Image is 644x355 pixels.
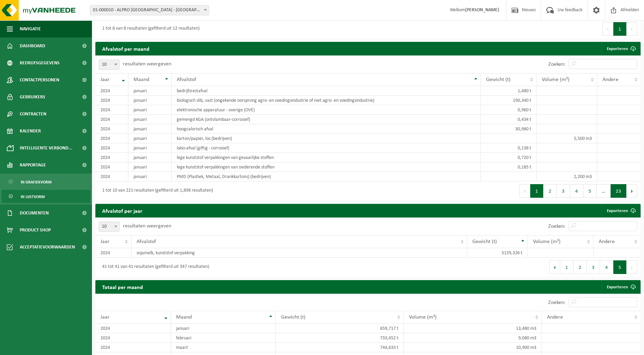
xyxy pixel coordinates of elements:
button: Previous [549,260,560,274]
span: 10 [99,60,120,70]
span: 10 [99,60,119,69]
button: 23 [611,184,627,198]
span: Volume (m³) [409,314,437,320]
td: 9,080 m3 [404,333,542,343]
button: 1 [560,260,574,274]
span: Navigatie [20,20,41,37]
td: 2024 [95,153,128,162]
button: 2 [574,260,587,274]
td: januari [128,86,171,96]
td: 5159,326 t [467,248,528,258]
td: 2024 [95,324,171,333]
td: januari [128,162,171,172]
button: 5 [613,260,627,274]
td: januari [128,96,171,105]
a: In lijstvorm [2,190,90,203]
button: 2 [544,184,557,198]
strong: [PERSON_NAME] [465,7,499,13]
span: 01-000010 - ALPRO NV - WEVELGEM [90,5,209,15]
span: Gewicht (t) [281,314,305,320]
label: resultaten weergeven [123,223,171,229]
div: 41 tot 41 van 41 resultaten (gefilterd uit 347 resultaten) [99,261,209,273]
button: Next [627,260,637,274]
span: Documenten [20,205,49,222]
span: Maand [176,314,192,320]
a: Exporteren [601,280,640,294]
button: 1 [613,22,627,36]
span: 10 [99,222,120,232]
td: januari [128,124,171,134]
span: Andere [599,239,615,244]
td: 13,480 m3 [404,324,542,333]
span: Volume (m³) [542,77,569,82]
td: 2024 [95,105,128,115]
td: januari [128,172,171,181]
span: Jaar [100,314,110,320]
button: 3 [587,260,600,274]
label: Zoeken: [548,300,565,305]
button: 1 [530,184,544,198]
td: sojamelk, kunststof verpakking [131,248,467,258]
span: Gewicht (t) [472,239,497,244]
a: In grafiekvorm [2,175,90,188]
td: bedrijfsrestafval [172,86,481,96]
button: Previous [602,22,613,36]
button: 4 [570,184,583,198]
span: Intelligente verbond... [20,140,73,157]
td: 0,434 t [481,115,537,124]
td: 659,717 t [276,324,404,333]
td: elektronische apparatuur - overige (OVE) [172,105,481,115]
span: In grafiekvorm [21,176,51,189]
span: Jaar [100,77,110,82]
span: 10 [99,222,119,231]
span: Andere [547,314,563,320]
td: januari [128,134,171,143]
span: … [597,184,611,198]
td: januari [128,143,171,153]
span: Afvalstof [177,77,196,82]
td: 2,200 m3 [537,172,597,181]
span: Andere [602,77,618,82]
span: Volume (m³) [533,239,561,244]
span: Rapportage [20,157,46,174]
button: 4 [600,260,613,274]
td: 190,340 t [481,96,537,105]
label: resultaten weergeven [123,61,171,67]
span: Contracten [20,106,46,123]
button: 5 [583,184,597,198]
span: Contactpersonen [20,71,59,88]
span: Product Shop [20,222,51,239]
div: 1 tot 8 van 8 resultaten (gefilterd uit 12 resultaten) [99,23,200,35]
h2: Afvalstof per jaar [95,204,149,217]
td: labo-afval (giftig - corrosief) [172,143,481,153]
td: 2024 [95,96,128,105]
button: 3 [557,184,570,198]
td: lege kunststof verpakkingen van gevaarlijke stoffen [172,153,481,162]
td: lege kunststof verpakkingen van oxiderende stoffen [172,162,481,172]
h2: Afvalstof per maand [95,42,156,55]
label: Zoeken: [548,224,565,229]
td: 733,452 t [276,333,404,343]
td: januari [128,153,171,162]
td: 1,480 t [481,86,537,96]
td: 2024 [95,172,128,181]
span: Maand [133,77,149,82]
td: karton/papier, los (bedrijven) [172,134,481,143]
td: biologisch slib, vast (ongekende oorsprong agro- en voedingsindustrie of niet agro- en voedingsin... [172,96,481,105]
span: Jaar [100,239,110,244]
label: Zoeken: [548,62,565,67]
td: 2024 [95,143,128,153]
button: Previous [519,184,530,198]
button: Next [627,184,637,198]
span: Gewicht (t) [486,77,511,82]
td: gemengd KGA (ontvlambaar-corrosief) [172,115,481,124]
td: januari [171,324,276,333]
td: hoogcalorisch afval [172,124,481,134]
td: 2024 [95,343,171,352]
td: 2024 [95,115,128,124]
td: 2024 [95,162,128,172]
td: 0,960 t [481,105,537,115]
span: Afvalstof [137,239,156,244]
td: 2024 [95,248,131,258]
span: Acceptatievoorwaarden [20,239,75,256]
